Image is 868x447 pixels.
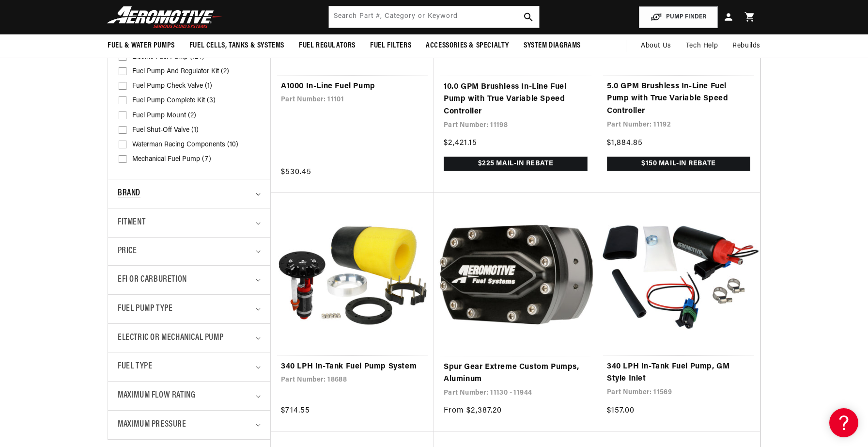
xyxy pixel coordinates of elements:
span: Fuel Pump Type [118,302,172,316]
span: Mechanical Fuel Pump (7) [132,155,211,164]
summary: Fuel Cells, Tanks & Systems [182,34,292,57]
span: Fuel Cells, Tanks & Systems [189,41,284,51]
button: PUMP FINDER [639,6,718,28]
span: Fuel & Water Pumps [108,41,175,51]
summary: Electric or Mechanical Pump (0 selected) [118,324,261,352]
summary: Fuel Regulators [292,34,363,57]
span: Tech Help [686,41,718,51]
span: About Us [641,42,671,49]
summary: Maximum Flow Rating (0 selected) [118,382,261,410]
summary: Fuel Filters [363,34,418,57]
a: Spur Gear Extreme Custom Pumps, Aluminum [444,361,588,386]
summary: Tech Help [679,34,725,58]
span: Accessories & Specialty [426,41,509,51]
span: Fuel Type [118,360,152,374]
summary: System Diagrams [516,34,588,57]
summary: EFI or Carburetion (0 selected) [118,266,261,294]
summary: Brand (0 selected) [118,179,261,208]
span: Fitment [118,216,145,230]
a: About Us [634,34,679,58]
summary: Fitment (0 selected) [118,208,261,237]
a: 5.0 GPM Brushless In-Line Fuel Pump with True Variable Speed Controller [607,80,750,118]
a: 340 LPH In-Tank Fuel Pump, GM Style Inlet [607,361,750,385]
span: Fuel Pump Check Valve (1) [132,82,212,91]
span: EFI or Carburetion [118,273,187,287]
summary: Maximum Pressure (0 selected) [118,411,261,439]
summary: Accessories & Specialty [418,34,516,57]
span: Fuel Filters [370,41,411,51]
button: search button [518,6,539,28]
span: Electric or Mechanical Pump [118,331,223,345]
summary: Fuel Type (0 selected) [118,352,261,381]
span: Fuel Pump and Regulator Kit (2) [132,67,229,76]
summary: Rebuilds [725,34,768,58]
span: Fuel Pump Mount (2) [132,112,196,120]
summary: Price [118,238,261,265]
span: Rebuilds [732,41,760,51]
span: Brand [118,187,140,201]
span: Fuel Regulators [299,41,356,51]
span: Maximum Pressure [118,418,186,432]
a: 340 LPH In-Tank Fuel Pump System [281,361,424,373]
span: System Diagrams [524,41,581,51]
span: Fuel Shut-Off Valve (1) [132,126,199,135]
span: Waterman Racing Components (10) [132,141,238,149]
a: A1000 In-Line Fuel Pump [281,80,424,93]
span: Price [118,245,137,258]
span: Fuel Pump Complete Kit (3) [132,96,216,105]
summary: Fuel Pump Type (0 selected) [118,295,261,323]
summary: Fuel & Water Pumps [100,34,182,57]
span: Maximum Flow Rating [118,389,195,403]
input: Search by Part Number, Category or Keyword [329,6,539,28]
img: Aeromotive [104,6,225,29]
a: 10.0 GPM Brushless In-Line Fuel Pump with True Variable Speed Controller [444,81,588,118]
